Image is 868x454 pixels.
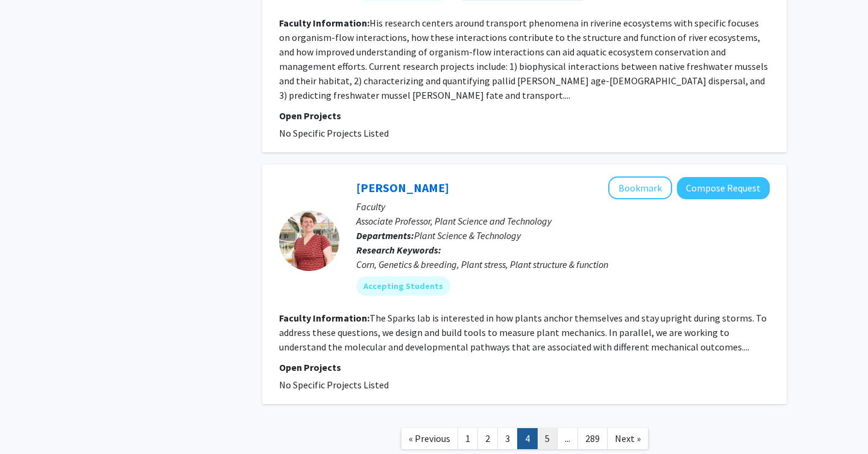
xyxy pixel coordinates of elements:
span: « Previous [409,432,450,444]
mat-chip: Accepting Students [356,276,450,296]
p: Faculty [356,199,770,214]
button: Add Erin Sparks to Bookmarks [608,176,672,199]
b: Research Keywords: [356,244,441,256]
span: Next » [615,432,641,444]
span: Plant Science & Technology [414,229,521,241]
a: 3 [497,428,518,449]
div: Corn, Genetics & breeding, Plant stress, Plant structure & function [356,257,770,272]
p: Open Projects [279,108,770,123]
fg-read-more: The Sparks lab is interested in how plants anchor themselves and stay upright during storms. To a... [279,312,767,353]
fg-read-more: His research centers around transport phenomena in riverine ecosystems with specific focuses on o... [279,17,768,101]
span: No Specific Projects Listed [279,379,389,391]
a: 289 [577,428,608,449]
b: Faculty Information: [279,312,370,324]
a: 2 [477,428,498,449]
b: Faculty Information: [279,17,370,29]
a: [PERSON_NAME] [356,180,449,195]
button: Compose Request to Erin Sparks [677,177,770,199]
a: 4 [517,428,538,449]
a: 5 [537,428,558,449]
p: Open Projects [279,360,770,375]
iframe: Chat [9,400,51,445]
a: Next [607,428,649,449]
span: No Specific Projects Listed [279,127,389,139]
span: ... [565,432,570,444]
b: Departments: [356,229,414,241]
a: 1 [458,428,478,449]
a: Previous [401,428,458,449]
p: Associate Professor, Plant Science and Technology [356,214,770,228]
